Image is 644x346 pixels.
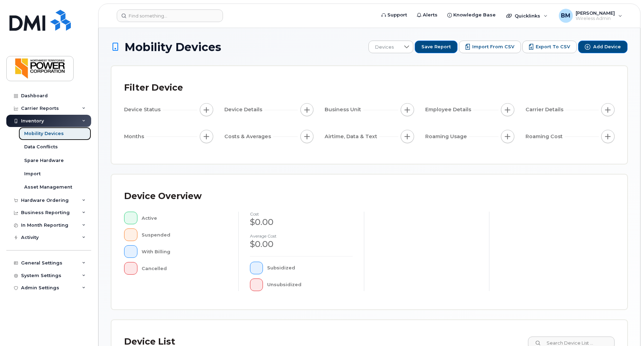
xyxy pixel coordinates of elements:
span: Months [124,133,146,140]
span: Device Details [224,106,264,113]
span: Import from CSV [472,44,514,50]
span: Employee Details [425,106,473,113]
div: $0.00 [250,238,353,250]
h4: cost [250,212,353,216]
div: With Billing [142,245,227,258]
div: Cancelled [142,262,227,275]
div: Subsidized [267,262,352,274]
div: Device Overview [124,187,202,205]
span: Carrier Details [526,106,565,113]
span: Mobility Devices [124,41,221,53]
span: Devices [369,41,400,54]
button: Save Report [415,41,457,53]
span: Add Device [593,44,621,50]
button: Add Device [578,41,628,53]
div: $0.00 [250,216,353,228]
span: Business Unit [325,106,363,113]
button: Export to CSV [522,41,577,53]
span: Device Status [124,106,163,113]
div: Suspended [142,228,227,241]
span: Save Report [421,44,451,50]
span: Roaming Usage [425,133,469,140]
span: Roaming Cost [526,133,565,140]
button: Import from CSV [459,41,521,53]
span: Export to CSV [536,44,570,50]
span: Costs & Averages [224,133,273,140]
h4: Average cost [250,234,353,238]
div: Unsubsidized [267,278,352,291]
span: Airtime, Data & Text [325,133,379,140]
div: Active [142,212,227,224]
div: Filter Device [124,79,183,97]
